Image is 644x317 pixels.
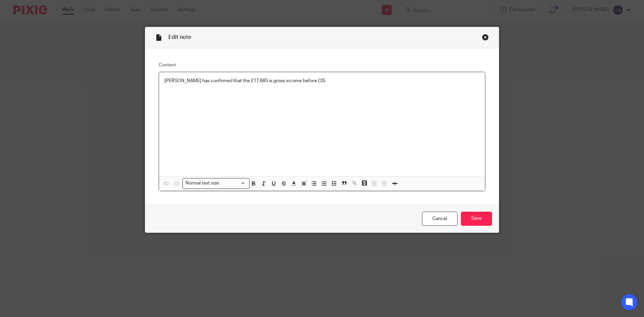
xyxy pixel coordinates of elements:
[164,77,480,84] p: [PERSON_NAME] has confirmed that the £17,685 is gross income before CIS
[159,62,485,68] label: Content
[168,35,191,40] span: Edit note
[184,180,221,187] span: Normal text size
[422,212,458,226] a: Cancel
[461,212,492,226] input: Save
[482,34,489,41] div: Close this dialog window
[221,180,246,187] input: Search for option
[182,178,250,189] div: Search for option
